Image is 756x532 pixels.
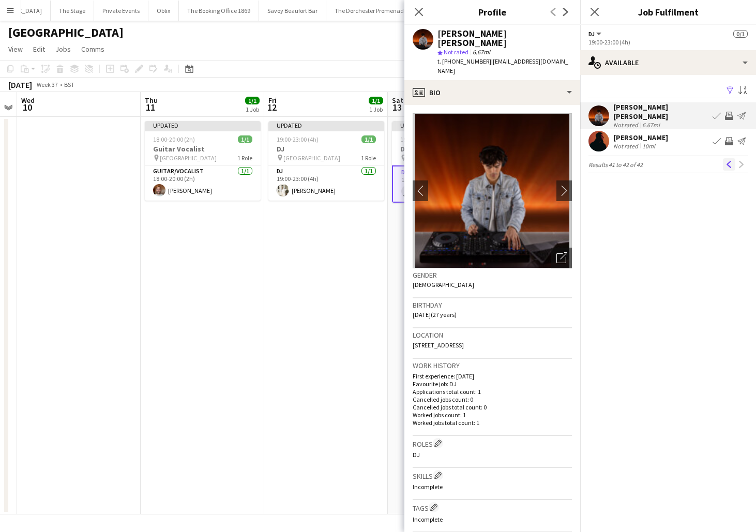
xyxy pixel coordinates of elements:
[143,101,158,113] span: 11
[245,97,260,104] span: 1/1
[580,50,756,75] div: Available
[268,96,277,105] span: Fri
[145,121,261,201] app-job-card: Updated18:00-20:00 (2h)1/1Guitar Vocalist [GEOGRAPHIC_DATA]1 RoleGuitar/Vocalist1/118:00-20:00 (2...
[268,121,384,129] div: Updated
[94,1,148,21] button: Private Events
[413,380,572,388] p: Favourite job: DJ
[77,42,109,56] a: Comms
[268,165,384,201] app-card-role: DJ1/119:00-23:00 (4h)[PERSON_NAME]
[413,411,572,419] p: Worked jobs count: 1
[145,144,261,154] h3: Guitar Vocalist
[404,5,580,19] h3: Profile
[369,97,383,104] span: 1/1
[21,96,35,105] span: Wed
[413,281,474,288] span: [DEMOGRAPHIC_DATA]
[55,44,71,54] span: Jobs
[580,5,756,19] h3: Job Fulfilment
[413,270,572,280] h3: Gender
[29,42,49,56] a: Edit
[413,470,572,481] h3: Skills
[400,135,442,143] span: 19:00-23:00 (4h)
[413,502,572,513] h3: Tags
[259,1,326,21] button: Savoy Beaufort Bar
[8,25,124,40] h1: [GEOGRAPHIC_DATA]
[437,29,572,48] div: [PERSON_NAME] [PERSON_NAME]
[413,388,572,396] p: Applications total count: 1
[392,165,508,203] app-card-role: DJ0/119:00-23:00 (4h)
[413,113,572,268] img: Crew avatar or photo
[588,161,643,169] span: Results 41 to 42 of 42
[4,42,27,56] a: View
[413,341,464,349] span: [STREET_ADDRESS]
[20,101,35,113] span: 10
[81,44,104,54] span: Comms
[413,483,572,491] p: Incomplete
[613,142,640,150] div: Not rated
[160,154,217,162] span: [GEOGRAPHIC_DATA]
[145,96,158,105] span: Thu
[471,48,492,56] span: 6.67mi
[8,44,23,54] span: View
[392,121,508,129] div: Updated
[268,144,384,154] h3: DJ
[179,1,259,21] button: The Booking Office 1869
[390,101,403,113] span: 13
[413,403,572,411] p: Cancelled jobs total count: 0
[8,80,32,90] div: [DATE]
[551,248,572,268] div: Open photos pop-in
[326,1,416,21] button: The Dorchester Promenade
[392,121,508,203] app-job-card: Updated19:00-23:00 (4h)0/1DJ [GEOGRAPHIC_DATA]1 RoleDJ0/119:00-23:00 (4h)
[640,121,662,129] div: 6.67mi
[33,44,45,54] span: Edit
[413,419,572,427] p: Worked jobs total count: 1
[392,96,403,105] span: Sat
[145,121,261,129] div: Updated
[413,396,572,403] p: Cancelled jobs count: 0
[437,57,568,74] span: | [EMAIL_ADDRESS][DOMAIN_NAME]
[277,135,319,143] span: 19:00-23:00 (4h)
[413,311,457,318] span: [DATE] (27 years)
[246,105,259,113] div: 1 Job
[733,30,748,38] span: 0/1
[238,135,252,143] span: 1/1
[34,81,60,88] span: Week 37
[51,1,94,21] button: The Stage
[613,121,640,129] div: Not rated
[153,135,195,143] span: 18:00-20:00 (2h)
[413,438,572,449] h3: Roles
[361,154,376,162] span: 1 Role
[413,361,572,370] h3: Work history
[404,80,580,105] div: Bio
[145,165,261,201] app-card-role: Guitar/Vocalist1/118:00-20:00 (2h)[PERSON_NAME]
[413,330,572,340] h3: Location
[640,142,657,150] div: 10mi
[437,57,491,65] span: t. [PHONE_NUMBER]
[413,451,420,459] span: DJ
[392,144,508,154] h3: DJ
[413,372,572,380] p: First experience: [DATE]
[268,121,384,201] app-job-card: Updated19:00-23:00 (4h)1/1DJ [GEOGRAPHIC_DATA]1 RoleDJ1/119:00-23:00 (4h)[PERSON_NAME]
[444,48,468,56] span: Not rated
[413,300,572,310] h3: Birthday
[613,133,668,142] div: [PERSON_NAME]
[588,38,748,46] div: 19:00-23:00 (4h)
[588,30,595,38] span: DJ
[148,1,179,21] button: Oblix
[413,515,572,523] p: Incomplete
[51,42,75,56] a: Jobs
[64,81,74,88] div: BST
[283,154,340,162] span: [GEOGRAPHIC_DATA]
[588,30,603,38] button: DJ
[267,101,277,113] span: 12
[237,154,252,162] span: 1 Role
[369,105,383,113] div: 1 Job
[613,102,708,121] div: [PERSON_NAME] [PERSON_NAME]
[361,135,376,143] span: 1/1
